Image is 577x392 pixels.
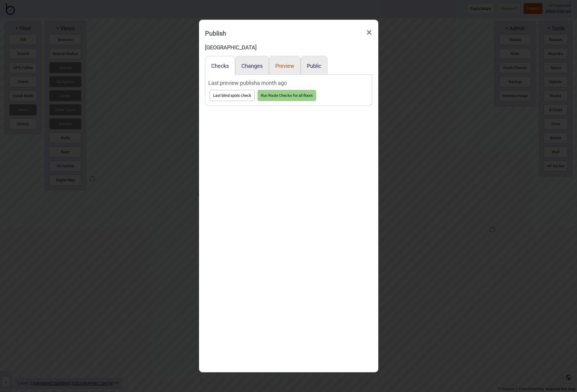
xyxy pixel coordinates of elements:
[208,78,369,88] div: Last preview publish a month ago
[205,27,226,40] div: Publish
[258,90,316,101] button: Run Route Checks for all floors
[211,63,229,69] button: Checks
[307,63,321,69] button: Public
[210,90,255,101] button: Last blind spots check
[241,63,263,69] button: Changes
[275,63,294,69] button: Preview
[366,23,372,42] span: ×
[205,42,372,53] div: [GEOGRAPHIC_DATA]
